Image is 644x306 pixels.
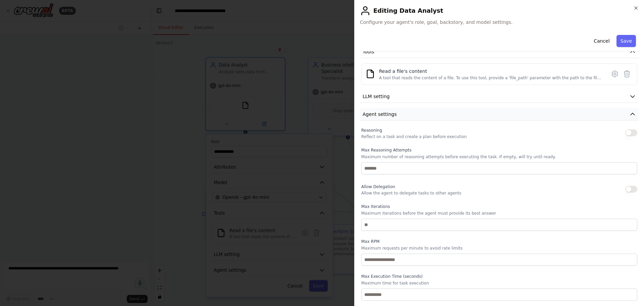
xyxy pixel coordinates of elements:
span: Reasoning [361,128,382,133]
span: Allow Delegation [361,184,395,189]
button: Tools [360,46,639,58]
p: Maximum iterations before the agent must provide its best answer [361,211,637,216]
button: LLM setting [360,90,639,103]
label: Max RPM [361,239,637,244]
span: Configure your agent's role, goal, backstory, and model settings. [360,19,639,26]
span: Agent settings [363,111,397,118]
img: FileReadTool [366,69,375,79]
div: Read a file's content [379,68,602,75]
label: Max Iterations [361,204,637,209]
p: Maximum time for task execution [361,280,637,286]
button: Configure tool [609,68,621,80]
span: LLM setting [363,93,390,100]
div: A tool that reads the content of a file. To use this tool, provide a 'file_path' parameter with t... [379,75,602,81]
label: Max Reasoning Attempts [361,147,637,153]
span: Tools [363,48,374,55]
button: Save [616,35,636,47]
p: Reflect on a task and create a plan before execution [361,134,467,139]
button: Delete tool [621,68,633,80]
button: Agent settings [360,108,639,121]
p: Maximum requests per minute to avoid rate limits [361,246,637,251]
button: Cancel [590,35,613,47]
h2: Editing Data Analyst [360,5,639,16]
label: Max Execution Time (seconds) [361,274,637,279]
p: Allow the agent to delegate tasks to other agents [361,190,461,196]
p: Maximum number of reasoning attempts before executing the task. If empty, will try until ready. [361,154,637,160]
